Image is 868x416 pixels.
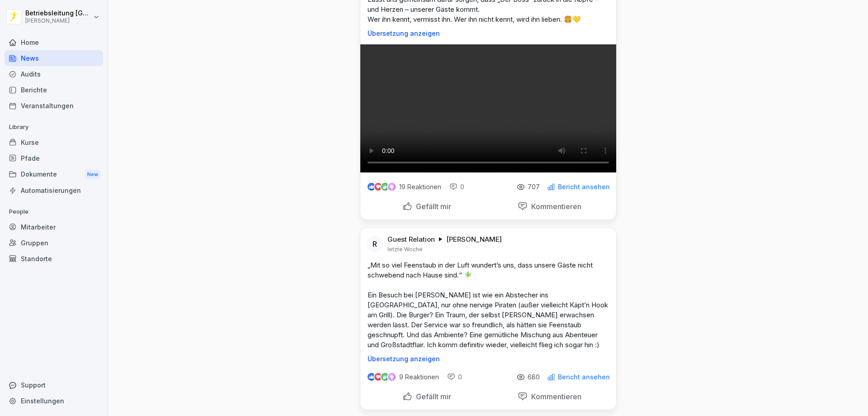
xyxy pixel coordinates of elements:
p: 19 Reaktionen [399,183,441,191]
img: celebrate [381,183,389,191]
a: Standorte [5,251,103,267]
a: Einstellungen [5,393,103,409]
p: Library [5,120,103,134]
p: 680 [528,373,540,381]
img: love [375,373,382,380]
img: like [368,183,375,191]
img: celebrate [381,373,389,381]
a: Berichte [5,82,103,98]
div: 0 [447,373,462,382]
p: [PERSON_NAME] [25,18,91,24]
p: Betriebsleitung [GEOGRAPHIC_DATA] [25,10,91,17]
p: Übersetzung anzeigen [368,30,609,37]
a: Audits [5,66,103,82]
p: 707 [528,183,540,191]
p: Guest Relation [387,235,435,244]
p: Kommentieren [528,202,581,211]
a: Automatisierungen [5,182,103,198]
div: Support [5,377,103,393]
a: News [5,50,103,66]
a: DokumenteNew [5,166,103,183]
img: like [368,373,375,381]
div: Dokumente [5,166,103,183]
p: Übersetzung anzeigen [368,355,609,363]
p: Gefällt mir [412,392,451,401]
a: Gruppen [5,235,103,251]
a: Pfade [5,150,103,166]
p: „Mit so viel Feenstaub in der Luft wundert’s uns, dass unsere Gäste nicht schwebend nach Hause si... [368,260,609,350]
a: Home [5,34,103,50]
div: New [85,169,100,180]
p: Gefällt mir [412,202,451,211]
p: Bericht ansehen [558,183,610,191]
a: Kurse [5,134,103,150]
p: [PERSON_NAME] [446,235,502,244]
p: 9 Reaktionen [399,373,439,381]
p: Kommentieren [528,392,581,401]
div: 0 [449,182,464,191]
img: love [375,183,382,190]
img: inspiring [388,373,396,381]
div: R [367,236,383,252]
a: Veranstaltungen [5,98,103,114]
p: People [5,205,103,219]
img: inspiring [388,183,396,191]
a: Mitarbeiter [5,219,103,235]
p: Bericht ansehen [558,373,610,381]
p: letzte Woche [387,246,423,253]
